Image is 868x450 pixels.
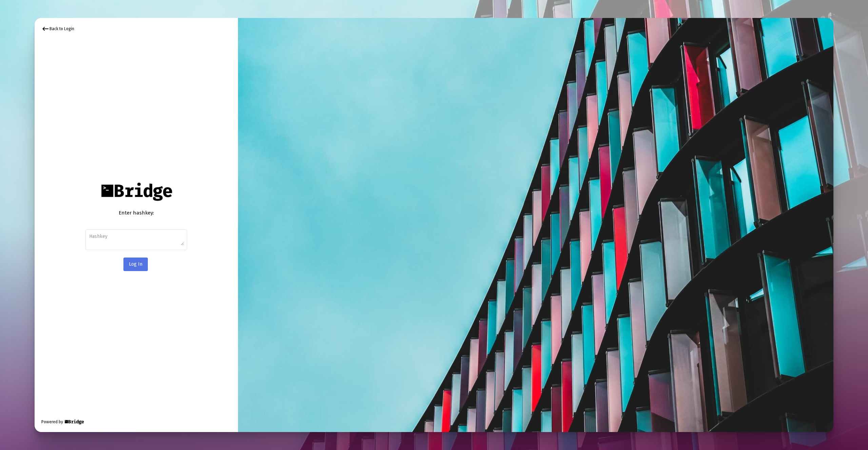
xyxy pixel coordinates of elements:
button: Log In [123,258,148,271]
div: Powered by [41,418,84,425]
div: Back to Login [41,25,74,33]
span: Log In [129,261,142,267]
img: Bridge Financial Technology Logo [98,179,175,204]
mat-icon: keyboard_backspace [41,25,50,33]
div: Enter hashkey: [85,209,187,216]
img: Bridge Financial Technology Logo [64,418,84,425]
